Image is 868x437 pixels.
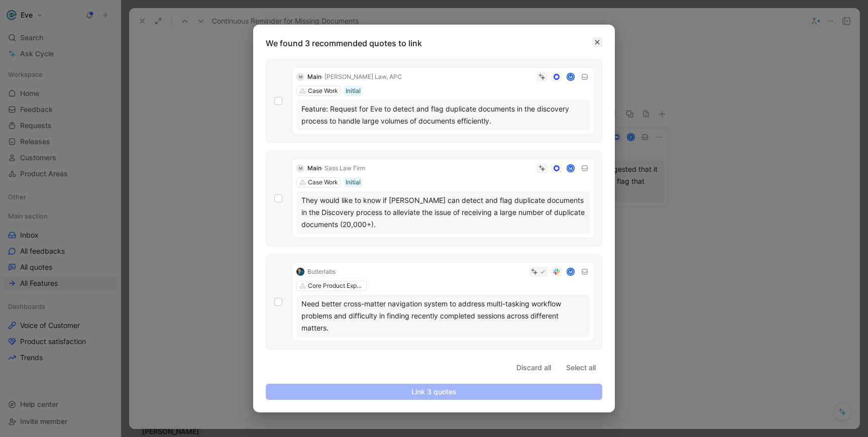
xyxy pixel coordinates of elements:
[321,164,365,172] span: · Sass Law Firm
[321,73,402,80] span: · [PERSON_NAME] Law, APC
[568,165,574,172] div: M
[301,103,585,127] div: Feature: Request for Eve to detect and flag duplicate documents in the discovery process to handl...
[296,73,304,81] div: M
[307,164,321,172] span: Main
[560,360,602,376] button: Select all
[566,362,596,374] span: Select all
[307,267,336,277] div: Butlerlabs
[296,268,304,276] img: 8661671617239_6066f2401eca0219f8ec_192.png
[307,73,321,80] span: Main
[510,360,558,376] button: Discard all
[301,194,585,231] div: They would like to know if [PERSON_NAME] can detect and flag duplicate documents in the Discovery...
[568,269,574,275] div: M
[516,362,551,374] span: Discard all
[568,74,574,80] div: M
[296,164,304,172] div: M
[266,37,608,49] p: We found 3 recommended quotes to link
[301,298,585,334] div: Need better cross-matter navigation system to address multi-tasking workflow problems and difficu...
